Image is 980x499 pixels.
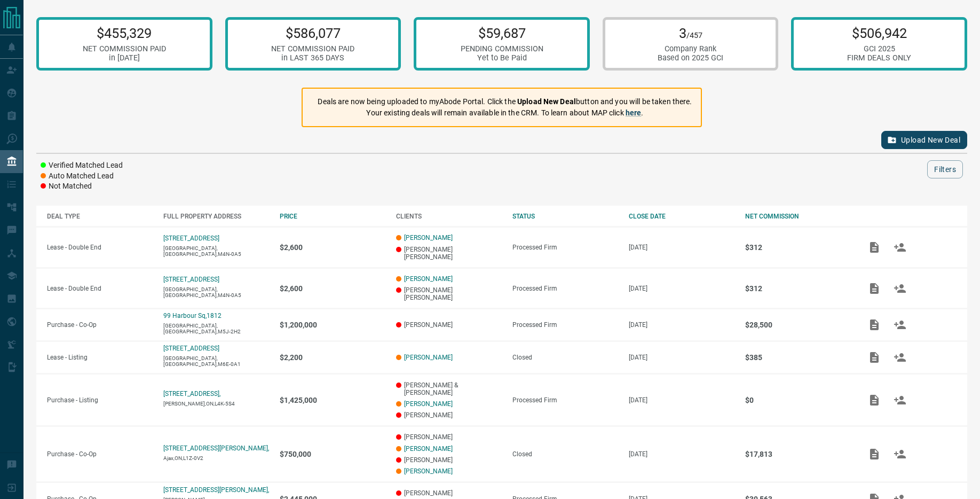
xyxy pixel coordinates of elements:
[745,243,851,252] p: $312
[163,390,220,397] a: [STREET_ADDRESS],
[47,285,153,292] p: Lease - Double End
[512,354,618,361] div: Closed
[887,243,913,251] span: Match Clients
[396,489,502,497] p: [PERSON_NAME]
[887,284,913,292] span: Match Clients
[163,455,269,461] p: Ajax,ON,L1Z-0V2
[862,243,887,251] span: Add / View Documents
[396,286,502,301] p: [PERSON_NAME] [PERSON_NAME]
[47,213,153,220] div: DEAL TYPE
[626,108,642,117] a: here
[396,381,502,396] p: [PERSON_NAME] & [PERSON_NAME]
[847,25,911,41] p: $506,942
[280,396,385,404] p: $1,425,000
[271,44,354,53] div: NET COMMISSION PAID
[404,400,453,408] a: [PERSON_NAME]
[629,396,734,404] p: [DATE]
[163,276,219,283] a: [STREET_ADDRESS]
[745,450,851,458] p: $17,813
[862,321,887,329] span: Add / View Documents
[847,44,911,53] div: GCI 2025
[686,31,702,40] span: /457
[461,53,543,63] div: Yet to Be Paid
[461,44,543,53] div: PENDING COMMISSION
[396,433,502,441] p: [PERSON_NAME]
[163,445,269,452] a: [STREET_ADDRESS][PERSON_NAME],
[658,53,723,63] div: Based on 2025 GCI
[163,286,269,298] p: [GEOGRAPHIC_DATA],[GEOGRAPHIC_DATA],M4N-0A5
[629,285,734,292] p: [DATE]
[271,53,354,63] div: in LAST 365 DAYS
[280,321,385,329] p: $1,200,000
[396,246,502,261] p: [PERSON_NAME] [PERSON_NAME]
[404,354,453,361] a: [PERSON_NAME]
[658,25,723,41] p: 3
[887,354,913,361] span: Match Clients
[47,321,153,329] p: Purchase - Co-Op
[163,345,219,352] a: [STREET_ADDRESS]
[658,44,723,53] div: Company Rank
[512,244,618,251] div: Processed Firm
[163,245,269,257] p: [GEOGRAPHIC_DATA],[GEOGRAPHIC_DATA],M4N-0A5
[83,44,166,53] div: NET COMMISSION PAID
[404,467,453,475] a: [PERSON_NAME]
[629,244,734,251] p: [DATE]
[41,181,123,192] li: Not Matched
[745,213,851,220] div: NET COMMISSION
[881,131,967,149] button: Upload New Deal
[163,401,269,407] p: [PERSON_NAME],ON,L4K-5S4
[887,450,913,457] span: Match Clients
[517,97,576,106] strong: Upload New Deal
[512,396,618,404] div: Processed Firm
[404,275,453,283] a: [PERSON_NAME]
[396,411,502,419] p: [PERSON_NAME]
[280,243,385,252] p: $2,600
[927,160,963,178] button: Filters
[41,171,123,182] li: Auto Matched Lead
[47,354,153,361] p: Lease - Listing
[396,456,502,464] p: [PERSON_NAME]
[396,321,502,329] p: [PERSON_NAME]
[512,285,618,292] div: Processed Firm
[745,353,851,362] p: $385
[745,321,851,329] p: $28,500
[163,235,219,242] a: [STREET_ADDRESS]
[745,284,851,293] p: $312
[862,354,887,361] span: Add / View Documents
[404,234,453,241] a: [PERSON_NAME]
[280,213,385,220] div: PRICE
[461,25,543,41] p: $59,687
[163,312,222,319] a: 99 Harbour Sq,1812
[163,486,269,494] p: [STREET_ADDRESS][PERSON_NAME],
[862,284,887,292] span: Add / View Documents
[41,160,123,171] li: Verified Matched Lead
[318,96,692,107] p: Deals are now being uploaded to myAbode Portal. Click the button and you will be taken there.
[862,450,887,457] span: Add / View Documents
[280,450,385,458] p: $750,000
[862,396,887,403] span: Add / View Documents
[163,323,269,334] p: [GEOGRAPHIC_DATA],[GEOGRAPHIC_DATA],M5J-2H2
[629,213,734,220] div: CLOSE DATE
[887,321,913,329] span: Match Clients
[887,396,913,403] span: Match Clients
[280,284,385,293] p: $2,600
[512,321,618,329] div: Processed Firm
[271,25,354,41] p: $586,077
[47,450,153,458] p: Purchase - Co-Op
[280,353,385,362] p: $2,200
[47,396,153,404] p: Purchase - Listing
[318,107,692,119] p: Your existing deals will remain available in the CRM. To learn about MAP click .
[396,213,502,220] div: CLIENTS
[745,396,851,404] p: $0
[512,213,618,220] div: STATUS
[47,244,153,251] p: Lease - Double End
[83,25,166,41] p: $455,329
[163,213,269,220] div: FULL PROPERTY ADDRESS
[629,321,734,329] p: [DATE]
